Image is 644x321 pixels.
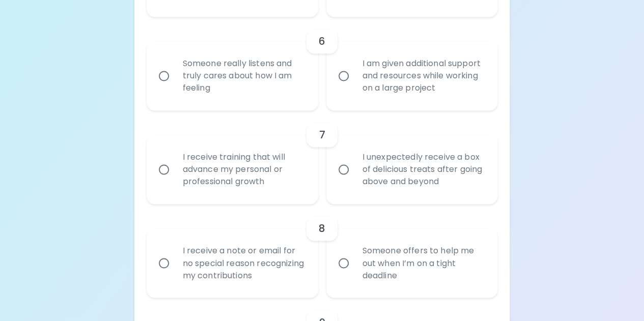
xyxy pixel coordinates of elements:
h6: 6 [319,33,325,49]
div: I receive a note or email for no special reason recognizing my contributions [175,232,313,294]
div: I am given additional support and resources while working on a large project [354,45,492,106]
div: choice-group-check [147,204,498,298]
h6: 8 [319,220,325,237]
h6: 7 [319,127,325,143]
div: I unexpectedly receive a box of delicious treats after going above and beyond [354,139,492,200]
div: Someone offers to help me out when I’m on a tight deadline [354,232,492,294]
div: choice-group-check [147,17,498,110]
div: Someone really listens and truly cares about how I am feeling [175,45,313,106]
div: I receive training that will advance my personal or professional growth [175,139,313,200]
div: choice-group-check [147,110,498,204]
